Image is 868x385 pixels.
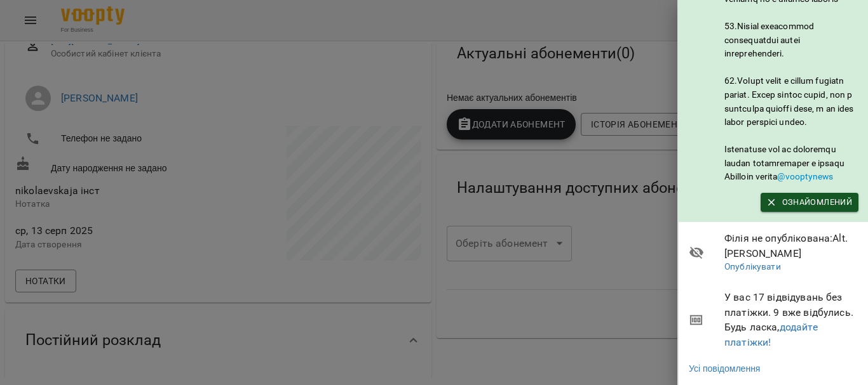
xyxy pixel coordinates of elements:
span: У вас 17 відвідувань без платіжки. 9 вже відбулись. Будь ласка, [724,290,858,349]
a: @vooptynews [777,171,833,181]
span: Ознайомлений [767,195,852,209]
button: Ознайомлений [761,193,858,212]
a: додайте платіжки! [724,321,818,348]
a: Усі повідомлення [689,362,760,375]
a: Опублікувати [724,261,781,271]
span: Філія не опублікована : Alt.[PERSON_NAME] [724,231,858,261]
